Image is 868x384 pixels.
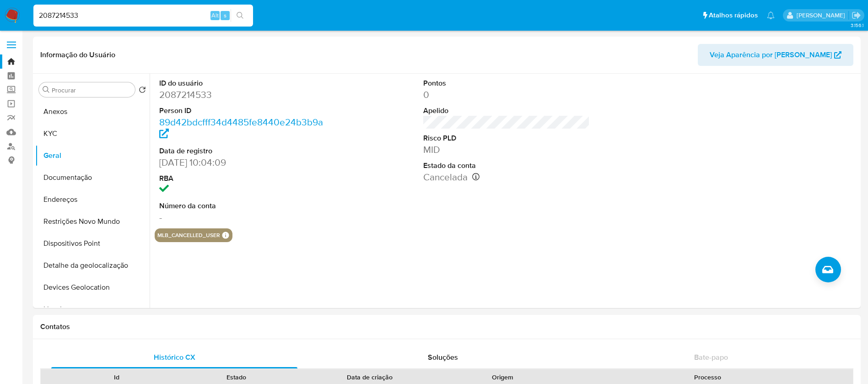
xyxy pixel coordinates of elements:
[52,86,131,94] input: Procurar
[423,88,590,101] dd: 0
[35,276,150,298] button: Devices Geolocation
[35,101,150,123] button: Anexos
[159,115,323,141] a: 89d42bdcfff34d4485fe8440e24b3b9a
[767,11,775,19] a: Notificações
[159,201,326,211] dt: Número da conta
[35,298,150,320] button: Lista Interna
[183,373,290,382] div: Estado
[423,78,590,88] dt: Pontos
[35,233,150,254] button: Dispositivos Point
[63,373,170,382] div: Id
[40,322,853,331] h1: Contatos
[154,352,195,362] span: Histórico CX
[159,146,326,156] dt: Data de registro
[159,106,326,116] dt: Person ID
[569,373,846,382] div: Processo
[43,86,50,93] button: Procurar
[423,133,590,143] dt: Risco PLD
[159,156,326,169] dd: [DATE] 10:04:09
[797,11,848,20] p: weverton.gomes@mercadopago.com.br
[211,11,219,20] span: Alt
[157,233,220,237] button: mlb_cancelled_user
[159,211,326,224] dd: -
[231,9,249,22] button: search-icon
[35,145,150,167] button: Geral
[35,254,150,276] button: Detalhe da geolocalização
[694,352,728,362] span: Bate-papo
[159,173,326,184] dt: RBA
[159,88,326,101] dd: 2087214533
[423,171,590,184] dd: Cancelada
[428,352,458,362] span: Soluções
[159,78,326,88] dt: ID do usuário
[698,44,853,66] button: Veja Aparência por [PERSON_NAME]
[423,106,590,116] dt: Apelido
[710,44,832,66] span: Veja Aparência por [PERSON_NAME]
[449,373,556,382] div: Origem
[35,167,150,189] button: Documentação
[35,189,150,211] button: Endereços
[852,11,861,20] a: Sair
[33,10,253,22] input: Pesquise usuários ou casos...
[40,50,115,59] h1: Informação do Usuário
[224,11,226,20] span: s
[423,161,590,171] dt: Estado da conta
[303,373,437,382] div: Data de criação
[35,123,150,145] button: KYC
[709,11,758,20] span: Atalhos rápidos
[35,211,150,233] button: Restrições Novo Mundo
[423,143,590,156] dd: MID
[139,86,146,96] button: Retornar ao pedido padrão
